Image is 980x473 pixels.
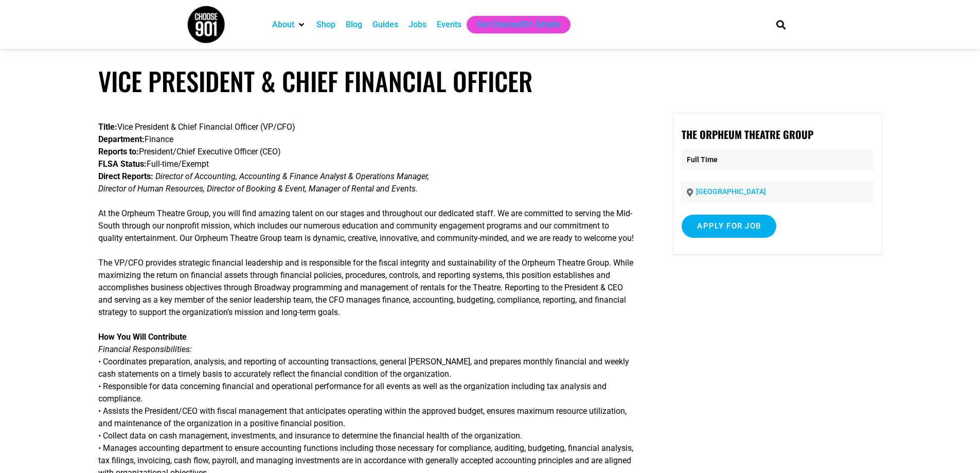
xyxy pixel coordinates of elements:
[267,16,311,33] div: About
[98,134,145,144] strong: Department:
[437,19,461,31] a: Events
[98,257,634,319] p: The VP/CFO provides strategic financial leadership and is responsible for the fiscal integrity an...
[98,344,192,354] em: Financial Responsibilities:
[346,19,362,31] a: Blog
[408,19,426,31] a: Jobs
[696,187,766,196] a: [GEOGRAPHIC_DATA]
[98,332,187,342] strong: How You Will Contribute
[98,171,153,181] strong: Direct Reports:
[682,149,873,170] p: Full Time
[772,16,789,33] div: Search
[682,127,813,142] strong: The Orpheum Theatre Group
[316,19,335,31] a: Shop
[682,215,776,238] input: Apply for job
[98,184,418,194] em: Director of Human Resources, Director of Booking & Event, Manager of Rental and Events.
[98,122,117,132] strong: Title:
[98,121,634,195] p: Vice President & Chief Financial Officer (VP/CFO) Finance President/Chief Executive Officer (CEO)...
[98,159,147,169] strong: FLSA Status:
[98,147,139,156] strong: Reports to:
[98,207,634,244] p: At the Orpheum Theatre Group, you will find amazing talent on our stages and throughout our dedic...
[267,16,759,33] nav: Main nav
[477,19,560,31] a: Get Choose901 Emails
[372,19,398,31] a: Guides
[98,66,882,96] h1: Vice President & Chief Financial Officer
[155,171,429,181] em: Director of Accounting, Accounting & Finance Analyst & Operations Manager,
[272,19,294,31] a: About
